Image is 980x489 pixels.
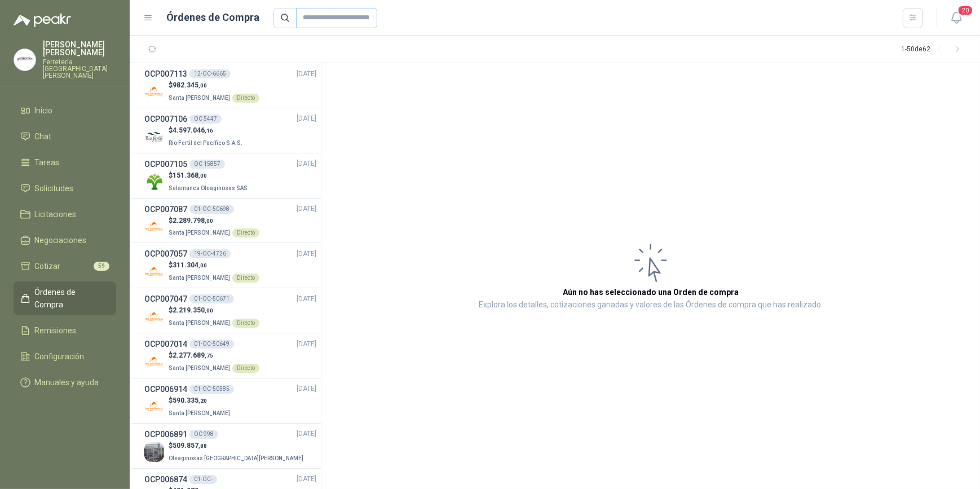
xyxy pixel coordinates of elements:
span: 59 [94,262,109,271]
img: Company Logo [144,397,164,417]
p: Ferretería [GEOGRAPHIC_DATA][PERSON_NAME] [43,59,116,79]
span: ,00 [198,173,207,179]
span: 2.277.689 [173,351,213,359]
span: Inicio [35,104,53,117]
div: 01-OC-50585 [189,385,234,394]
span: 4.597.046 [173,126,213,134]
span: Solicitudes [35,182,74,195]
p: $ [169,215,259,226]
img: Company Logo [144,442,164,462]
span: Cotizar [35,260,61,272]
a: OCP006891OC 998[DATE] Company Logo$509.857,88Oleaginosas [GEOGRAPHIC_DATA][PERSON_NAME] [144,428,316,464]
span: ,00 [205,218,213,224]
span: Oleaginosas [GEOGRAPHIC_DATA][PERSON_NAME] [169,455,303,461]
div: Directo [232,364,259,373]
a: OCP00701401-OC-50649[DATE] Company Logo$2.277.689,75Santa [PERSON_NAME]Directo [144,338,316,373]
div: 19-OC-4726 [189,249,231,258]
span: 590.335 [173,397,207,404]
h3: OCP006891 [144,428,187,440]
span: [DATE] [297,69,316,80]
a: Chat [14,126,116,147]
a: OCP00711312-OC-6665[DATE] Company Logo$982.345,00Santa [PERSON_NAME]Directo [144,68,316,103]
a: Tareas [14,152,116,173]
span: Órdenes de Compra [35,286,105,311]
span: [DATE] [297,339,316,350]
span: Configuración [35,350,85,363]
div: OC 5447 [189,114,222,124]
p: $ [169,305,259,316]
span: [DATE] [297,204,316,214]
a: Manuales y ayuda [14,372,116,393]
span: 311.304 [173,261,207,269]
span: Santa [PERSON_NAME] [169,275,230,281]
h3: OCP007113 [144,68,187,80]
a: Remisiones [14,320,116,341]
a: Licitaciones [14,204,116,225]
span: 151.368 [173,171,207,179]
span: Chat [35,130,52,143]
div: Directo [232,319,259,328]
h3: OCP007014 [144,338,187,350]
span: [DATE] [297,158,316,169]
h3: OCP007087 [144,203,187,215]
div: Directo [232,228,259,237]
h3: Aún no has seleccionado una Orden de compra [563,286,739,298]
span: Santa [PERSON_NAME] [169,95,230,101]
span: [DATE] [297,294,316,305]
p: $ [169,350,259,361]
p: $ [169,260,259,271]
div: 01-OC-50649 [189,340,234,349]
p: [PERSON_NAME] [PERSON_NAME] [43,41,116,56]
img: Company Logo [144,217,164,236]
a: OCP007106OC 5447[DATE] Company Logo$4.597.046,16Rio Fertil del Pacífico S.A.S. [144,113,316,148]
p: $ [169,80,259,91]
div: 01-OC-50671 [189,294,234,303]
span: ,88 [198,443,207,449]
p: Explora los detalles, cotizaciones ganadas y valores de las Órdenes de compra que has realizado. [479,298,823,312]
a: Cotizar59 [14,255,116,277]
h3: OCP007057 [144,248,187,260]
span: ,16 [205,127,213,134]
div: 1 - 50 de 62 [901,41,966,59]
a: Solicitudes [14,178,116,199]
a: Configuración [14,346,116,367]
a: OCP00705719-OC-4726[DATE] Company Logo$311.304,00Santa [PERSON_NAME]Directo [144,248,316,283]
img: Company Logo [144,352,164,372]
span: Remisiones [35,324,77,337]
a: Inicio [14,100,116,121]
span: [DATE] [297,474,316,484]
span: Licitaciones [35,208,77,221]
a: OCP00704701-OC-50671[DATE] Company Logo$2.219.350,00Santa [PERSON_NAME]Directo [144,293,316,328]
span: Rio Fertil del Pacífico S.A.S. [169,140,242,146]
div: OC 998 [189,430,218,439]
span: [DATE] [297,384,316,394]
h3: OCP007047 [144,293,187,305]
img: Company Logo [144,172,164,192]
img: Company Logo [144,127,164,147]
p: $ [169,125,245,136]
a: OCP00708701-OC-50698[DATE] Company Logo$2.289.798,00Santa [PERSON_NAME]Directo [144,203,316,239]
span: Tareas [35,156,60,169]
div: Directo [232,274,259,283]
span: [DATE] [297,113,316,124]
div: OC 15857 [189,160,225,169]
span: Santa [PERSON_NAME] [169,320,230,326]
div: Directo [232,94,259,103]
span: Santa [PERSON_NAME] [169,365,230,371]
h1: Órdenes de Compra [167,10,260,25]
span: [DATE] [297,429,316,439]
a: Negociaciones [14,230,116,251]
div: 12-OC-6665 [189,69,231,78]
span: ,00 [198,82,207,89]
span: 509.857 [173,442,207,450]
span: 20 [957,5,973,16]
p: $ [169,440,306,451]
span: 2.289.798 [173,217,213,224]
span: 2.219.350 [173,306,213,314]
h3: OCP007106 [144,113,187,125]
p: $ [169,170,250,181]
span: 982.345 [173,81,207,89]
span: [DATE] [297,249,316,259]
img: Company Logo [144,82,164,102]
span: ,00 [205,307,213,314]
